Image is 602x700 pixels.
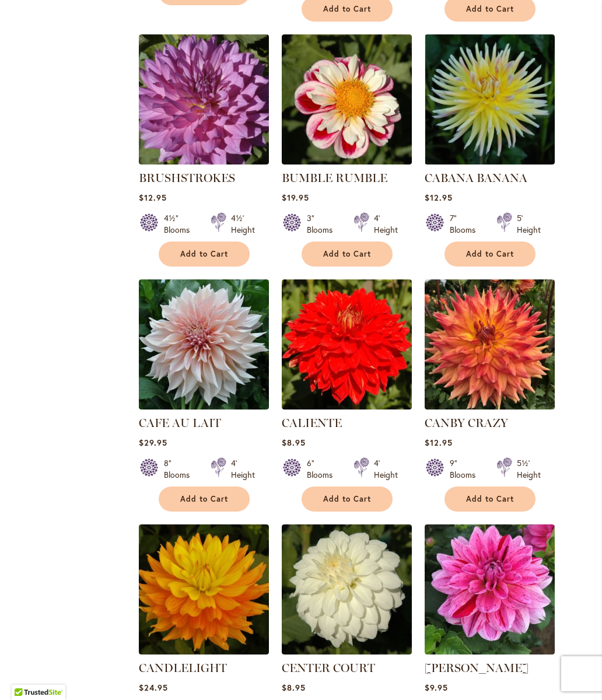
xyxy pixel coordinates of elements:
[282,437,306,449] span: $8.95
[374,458,398,481] div: 4' Height
[139,171,235,185] a: BRUSHSTROKES
[425,192,453,204] span: $12.95
[164,213,197,236] div: 4½" Blooms
[302,487,393,512] button: Add to Cart
[323,495,371,505] span: Add to Cart
[307,458,339,481] div: 6" Blooms
[282,280,412,410] img: CALIENTE
[517,213,541,236] div: 5' Height
[425,525,555,655] img: CHA CHING
[282,416,342,430] a: CALIENTE
[139,156,269,167] a: BRUSHSTROKES
[444,242,535,267] button: Add to Cart
[282,156,412,167] a: BUMBLE RUMBLE
[323,250,371,260] span: Add to Cart
[425,156,555,167] a: CABANA BANANA
[466,5,514,15] span: Add to Cart
[425,661,528,675] a: [PERSON_NAME]
[139,416,221,430] a: CAFE AU LAIT
[159,487,250,512] button: Add to Cart
[425,171,527,185] a: CABANA BANANA
[282,35,412,165] img: BUMBLE RUMBLE
[307,213,339,236] div: 3" Blooms
[282,646,412,657] a: CENTER COURT
[517,458,541,481] div: 5½' Height
[139,661,227,675] a: CANDLELIGHT
[139,192,167,204] span: $12.95
[164,458,197,481] div: 8" Blooms
[159,242,250,267] button: Add to Cart
[450,458,482,481] div: 9" Blooms
[425,416,508,430] a: CANBY CRAZY
[282,525,412,655] img: CENTER COURT
[231,213,255,236] div: 4½' Height
[425,280,555,410] img: Canby Crazy
[9,659,41,691] iframe: Launch Accessibility Center
[302,242,393,267] button: Add to Cart
[139,35,269,165] img: BRUSHSTROKES
[425,682,448,694] span: $9.95
[139,525,269,655] img: CANDLELIGHT
[466,495,514,505] span: Add to Cart
[231,458,255,481] div: 4' Height
[139,437,167,449] span: $29.95
[323,5,371,15] span: Add to Cart
[139,646,269,657] a: CANDLELIGHT
[180,495,228,505] span: Add to Cart
[282,401,412,412] a: CALIENTE
[139,682,168,694] span: $24.95
[425,35,555,165] img: CABANA BANANA
[180,250,228,260] span: Add to Cart
[425,437,453,449] span: $12.95
[444,487,535,512] button: Add to Cart
[282,192,309,204] span: $19.95
[425,646,555,657] a: CHA CHING
[425,401,555,412] a: Canby Crazy
[282,682,306,694] span: $8.95
[466,250,514,260] span: Add to Cart
[450,213,482,236] div: 7" Blooms
[139,401,269,412] a: Café Au Lait
[282,171,387,185] a: BUMBLE RUMBLE
[139,280,269,410] img: Café Au Lait
[282,661,375,675] a: CENTER COURT
[374,213,398,236] div: 4' Height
